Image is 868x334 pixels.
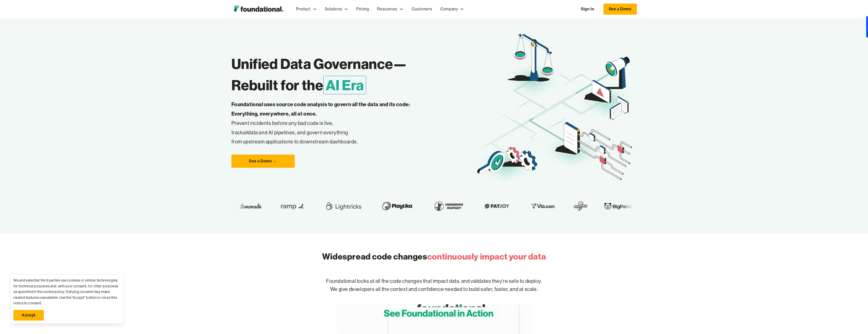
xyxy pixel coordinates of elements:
h2: Widespread code changes [322,251,546,263]
div: Product [296,6,311,12]
img: Payjoy [482,202,512,210]
img: BigPanda [604,202,634,210]
img: Lightricks [324,199,363,213]
p: Prevent incidents before any bad code is live, track data and AI pipelines, and govern everything... [231,100,426,146]
a: Customers [408,1,436,17]
img: Playtika [379,199,415,213]
a: Accept [13,310,44,321]
strong: Foundational uses source code analysis to govern all the data and its code: Everything, everywher... [231,101,410,117]
iframe: Chat Widget [777,275,868,334]
img: Ramp [278,199,308,213]
a: home [231,4,286,14]
a: Pricing [352,1,373,17]
a: See a Demo → [231,155,295,168]
div: Resources [373,1,407,17]
div: Company [440,6,458,12]
div: Company [436,1,468,17]
img: Foundational Logo [231,4,286,14]
img: SuperPlay [574,199,588,213]
div: We and selected third parties use cookies or similar technologies for technical purposes and, wit... [13,277,121,306]
div: Solutions [321,1,352,17]
span: AI Era [323,76,366,94]
div: Resources [377,6,397,12]
img: Underdog Fantasy [431,199,466,213]
p: Foundational looks at all the code changes that impact data, and validates they're safe to deploy... [272,269,596,302]
a: See a Demo [603,4,637,15]
img: Vio.com [528,202,558,210]
h1: Unified Data Governance— Rebuilt for the [231,53,475,96]
em: all [243,129,248,136]
span: continuously impact your data [427,251,546,262]
div: Product [292,1,321,17]
img: Lemonade [239,202,262,210]
a: Sign In [576,4,599,14]
div: Solutions [325,6,342,12]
